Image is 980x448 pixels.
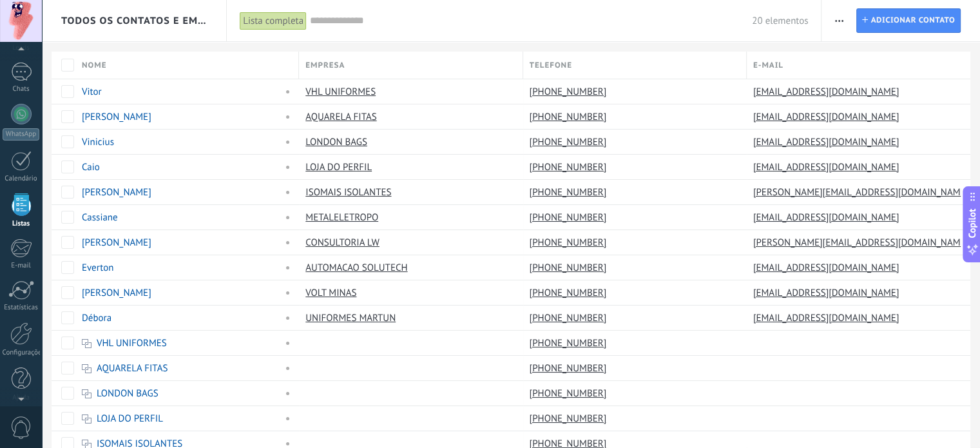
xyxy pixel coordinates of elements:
[530,262,610,273] a: [PHONE_NUMBER]
[240,12,307,30] div: Lista completa
[530,362,610,374] a: [PHONE_NUMBER]
[3,262,40,270] div: E-mail
[753,86,902,97] a: [EMAIL_ADDRESS][DOMAIN_NAME]
[82,86,102,98] a: Vitor
[305,262,407,274] a: AUTOMACAO SOLUTECH
[3,85,40,93] div: Chats
[3,304,40,312] div: Estatísticas
[305,186,391,199] a: ISOMAIS ISOLANTES
[530,111,610,122] a: [PHONE_NUMBER]
[530,312,610,324] a: [PHONE_NUMBER]
[305,111,376,123] a: AQUARELA FITAS
[3,220,40,228] div: Listas
[753,287,902,298] a: [EMAIL_ADDRESS][DOMAIN_NAME]
[530,59,572,72] span: Telefone
[530,211,610,223] a: [PHONE_NUMBER]
[82,312,111,324] a: Débora
[530,387,610,399] a: [PHONE_NUMBER]
[753,59,783,72] span: E-mail
[305,136,367,148] a: LONDON BAGS
[753,111,902,122] a: [EMAIL_ADDRESS][DOMAIN_NAME]
[97,387,159,400] a: LONDON BAGS
[752,15,808,27] span: 20 elementos
[97,413,163,425] a: LOJA DO PERFIL
[61,15,208,27] span: Todos os contatos e Empresas
[530,186,610,198] a: [PHONE_NUMBER]
[530,287,610,298] a: [PHONE_NUMBER]
[530,337,610,349] a: [PHONE_NUMBER]
[3,128,39,141] div: WhatsApp
[82,136,114,148] a: Vinicius
[97,337,167,349] a: VHL UNIFORMES
[753,237,971,248] a: [PERSON_NAME][EMAIL_ADDRESS][DOMAIN_NAME]
[305,59,345,72] span: Empresa
[305,312,396,324] a: UNIFORMES MARTUN
[82,262,113,274] a: Everton
[530,413,610,424] a: [PHONE_NUMBER]
[82,59,107,72] span: Nome
[82,161,100,173] a: Caio
[305,211,378,224] a: METALELETROPO
[753,262,902,273] a: [EMAIL_ADDRESS][DOMAIN_NAME]
[305,161,372,173] a: LOJA DO PERFIL
[530,136,610,148] a: [PHONE_NUMBER]
[530,237,610,248] a: [PHONE_NUMBER]
[3,349,40,357] div: Configurações
[753,186,971,198] a: [PERSON_NAME][EMAIL_ADDRESS][DOMAIN_NAME]
[82,237,151,249] a: [PERSON_NAME]
[530,161,610,173] a: [PHONE_NUMBER]
[753,312,902,324] a: [EMAIL_ADDRESS][DOMAIN_NAME]
[966,208,979,238] span: Copilot
[753,136,902,148] a: [EMAIL_ADDRESS][DOMAIN_NAME]
[530,86,610,97] a: [PHONE_NUMBER]
[305,287,356,299] a: VOLT MINAS
[870,9,955,32] span: Adicionar contato
[97,362,168,375] a: AQUARELA FITAS
[305,86,376,98] a: VHL UNIFORMES
[82,287,151,299] a: [PERSON_NAME]
[3,175,40,183] div: Calendário
[82,211,118,224] a: Cassiane
[856,8,961,33] a: Adicionar contato
[82,186,151,199] a: [PERSON_NAME]
[753,211,902,223] a: [EMAIL_ADDRESS][DOMAIN_NAME]
[830,8,849,33] button: Mais
[753,161,902,173] a: [EMAIL_ADDRESS][DOMAIN_NAME]
[305,237,380,249] a: CONSULTORIA LW
[82,111,151,123] a: [PERSON_NAME]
